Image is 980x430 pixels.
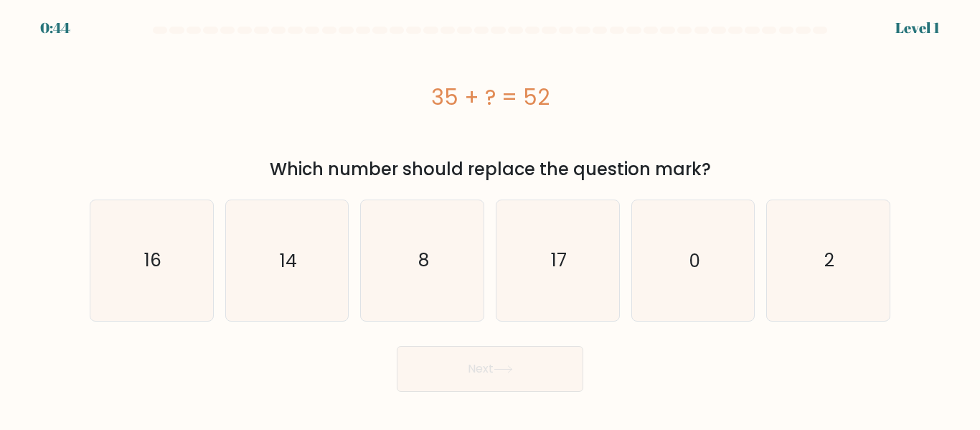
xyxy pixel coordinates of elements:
[689,248,700,273] text: 0
[280,248,297,273] text: 14
[144,248,161,273] text: 16
[90,81,890,113] div: 35 + ? = 52
[418,248,429,273] text: 8
[551,248,567,273] text: 17
[397,346,583,392] button: Next
[40,17,70,39] div: 0:44
[824,248,834,273] text: 2
[98,156,882,182] div: Which number should replace the question mark?
[895,17,940,39] div: Level 1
